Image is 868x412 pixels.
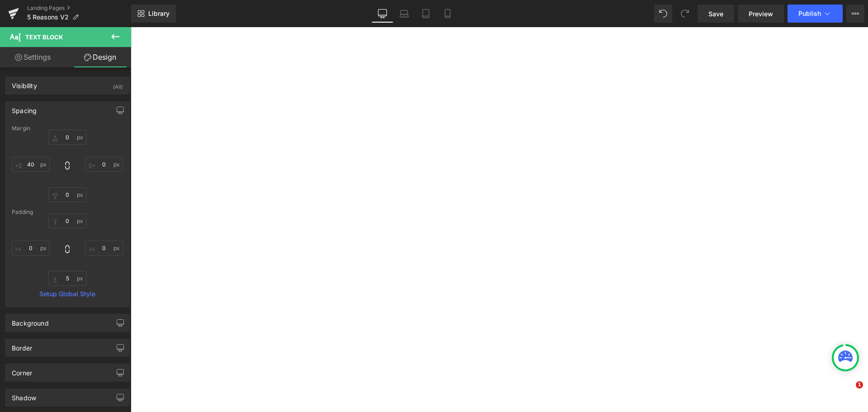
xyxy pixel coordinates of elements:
[393,5,415,23] a: Laptop
[85,157,123,172] input: 0
[12,290,123,298] a: Setup Global Style
[148,9,170,18] span: Library
[415,5,437,23] a: Tablet
[12,209,123,215] div: Padding
[12,339,32,352] div: Border
[708,9,723,19] span: Save
[113,77,123,92] div: (All)
[654,5,672,23] button: Undo
[12,364,32,377] div: Corner
[27,14,69,21] span: 5 Reasons V2
[48,130,86,145] input: 0
[48,187,86,202] input: 0
[798,10,821,17] span: Publish
[856,381,863,388] span: 1
[12,125,123,132] div: Margin
[372,5,393,23] a: Desktop
[12,157,50,172] input: 0
[749,9,773,19] span: Preview
[12,389,36,402] div: Shadow
[25,33,63,41] span: Text Block
[788,5,843,23] button: Publish
[676,5,694,23] button: Redo
[27,5,131,12] a: Landing Pages
[846,5,864,23] button: More
[12,241,50,256] input: 0
[131,5,176,23] a: New Library
[12,314,49,327] div: Background
[837,381,859,403] iframe: Intercom live chat
[12,102,37,114] div: Spacing
[12,77,37,90] div: Visibility
[437,5,458,23] a: Mobile
[85,241,123,256] input: 0
[48,271,86,286] input: 0
[48,213,86,228] input: 0
[738,5,784,23] a: Preview
[67,47,133,67] a: Design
